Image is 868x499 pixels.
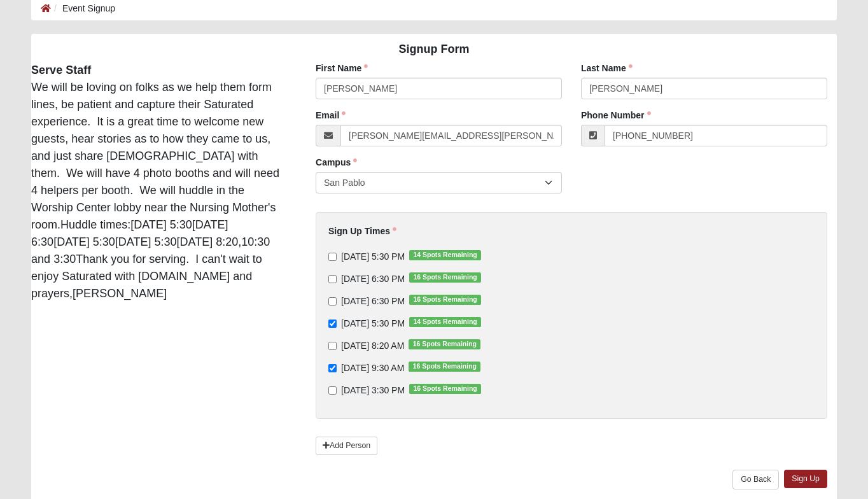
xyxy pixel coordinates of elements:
li: Event Signup [51,2,115,15]
label: First Name [316,62,368,74]
h4: Signup Form [31,43,837,57]
label: Last Name [581,62,633,74]
span: 16 Spots Remaining [409,295,481,305]
input: [DATE] 5:30 PM14 Spots Remaining [328,320,337,328]
input: [DATE] 9:30 AM16 Spots Remaining [328,364,337,372]
input: [DATE] 6:30 PM16 Spots Remaining [328,297,337,306]
span: [DATE] 5:30 PM [341,251,405,262]
label: Phone Number [581,109,651,122]
input: [DATE] 8:20 AM16 Spots Remaining [328,342,337,350]
span: 16 Spots Remaining [409,272,481,283]
label: Email [316,109,346,122]
input: [DATE] 3:30 PM16 Spots Remaining [328,386,337,395]
span: [DATE] 8:20 AM [341,341,404,351]
a: Go Back [732,470,779,489]
a: Sign Up [784,470,827,488]
span: 14 Spots Remaining [409,250,481,260]
span: [DATE] 3:30 PM [341,385,405,395]
label: Sign Up Times [328,225,396,237]
label: Campus [316,156,357,169]
span: 16 Spots Remaining [409,339,480,349]
a: Add Person [316,437,377,455]
span: [DATE] 6:30 PM [341,296,405,306]
span: [DATE] 5:30 PM [341,318,405,328]
input: [DATE] 6:30 PM16 Spots Remaining [328,275,337,283]
strong: Serve Staff [31,64,91,76]
span: [DATE] 6:30 PM [341,274,405,284]
span: 16 Spots Remaining [409,362,480,372]
span: 16 Spots Remaining [409,384,481,394]
span: 14 Spots Remaining [409,317,481,327]
div: We will be loving on folks as we help them form lines, be patient and capture their Saturated exp... [22,62,297,302]
span: [DATE] 9:30 AM [341,363,404,373]
input: [DATE] 5:30 PM14 Spots Remaining [328,253,337,261]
